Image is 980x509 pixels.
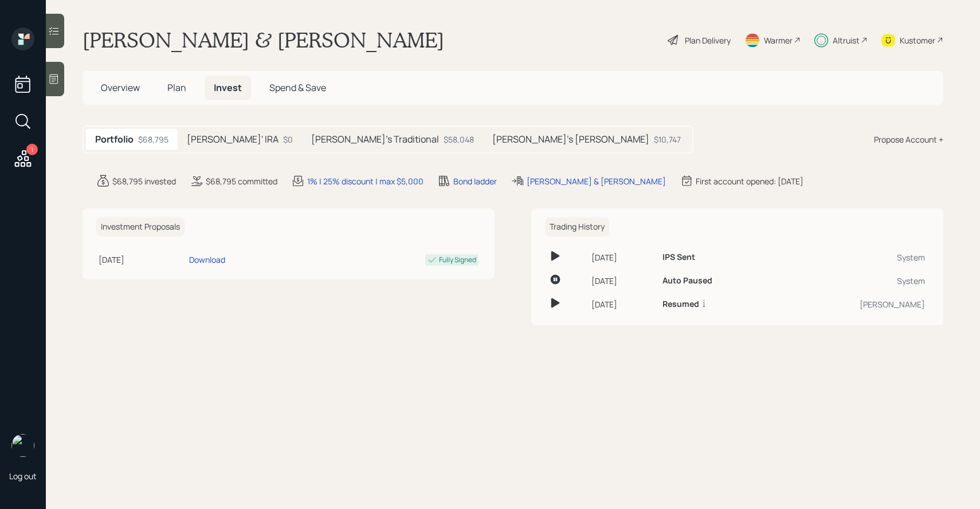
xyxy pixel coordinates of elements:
[26,144,38,155] div: 1
[685,34,731,46] div: Plan Delivery
[444,133,474,145] div: $58,048
[138,133,168,145] div: $68,795
[492,134,649,145] h5: [PERSON_NAME]'s [PERSON_NAME]
[311,134,439,145] h5: [PERSON_NAME]'s Traditional
[187,134,279,145] h5: [PERSON_NAME]' IRA
[167,81,186,94] span: Plan
[663,252,695,262] h6: IPS Sent
[783,251,925,263] div: System
[453,175,497,187] div: Bond ladder
[591,251,653,263] div: [DATE]
[206,175,277,187] div: $68,795 committed
[591,298,653,310] div: [DATE]
[663,299,699,309] h6: Resumed
[96,218,185,236] h6: Investment Proposals
[527,175,666,187] div: [PERSON_NAME] & [PERSON_NAME]
[764,34,793,46] div: Warmer
[95,134,134,145] h5: Portfolio
[654,133,681,145] div: $10,747
[189,254,225,266] div: Download
[545,218,609,236] h6: Trading History
[101,81,140,94] span: Overview
[833,34,860,46] div: Altruist
[307,175,424,187] div: 1% | 25% discount | max $5,000
[214,81,242,94] span: Invest
[874,133,943,145] div: Propose Account +
[696,175,803,187] div: First account opened: [DATE]
[99,254,185,266] div: [DATE]
[9,471,37,482] div: Log out
[663,276,712,286] h6: Auto Paused
[783,275,925,287] div: System
[283,133,293,145] div: $0
[83,27,444,53] h1: [PERSON_NAME] & [PERSON_NAME]
[112,175,176,187] div: $68,795 invested
[900,34,935,46] div: Kustomer
[11,434,34,457] img: sami-boghos-headshot.png
[783,298,925,310] div: [PERSON_NAME]
[269,81,326,94] span: Spend & Save
[591,275,653,287] div: [DATE]
[439,255,476,265] div: Fully Signed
